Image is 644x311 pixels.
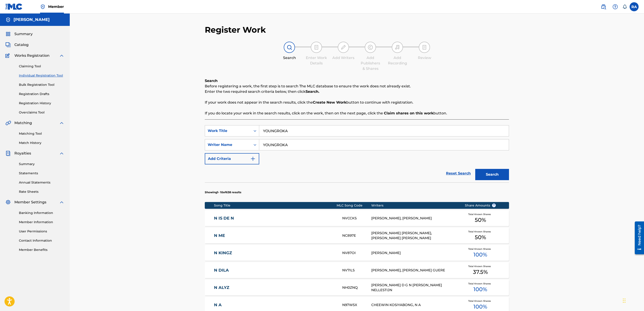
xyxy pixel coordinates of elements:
[342,268,371,273] div: NV7ILS
[205,111,509,116] p: If you do locate your work in the search results, click on the work, then on the next page, click...
[19,92,64,96] a: Registration Drafts
[250,156,256,161] img: 9d2ae6d4665cec9f34b9.svg
[623,294,626,307] div: Drag
[14,200,46,205] span: Member Settings
[371,203,458,208] div: Writers
[368,45,373,50] img: step indicator icon for Add Publishers & Shares
[386,55,409,66] div: Add Recording
[14,53,50,58] span: Works Registration
[5,53,11,58] img: Works Registration
[214,233,336,238] a: N ME
[214,302,336,308] a: N A
[465,203,496,208] span: Share Amounts
[342,250,371,256] div: NV87OI
[359,55,382,71] div: Add Publishers & Shares
[5,120,11,126] img: Matching
[19,131,64,136] a: Matching Tool
[208,128,248,134] div: Work Title
[59,53,64,58] img: expand
[413,55,436,61] div: Review
[19,110,64,115] a: Overclaims Tool
[59,200,64,205] img: expand
[492,204,496,207] span: ?
[473,251,487,259] span: 100 %
[612,4,618,9] img: help
[622,5,627,9] div: Notifications
[205,190,241,194] p: Showing 1 - 10 of 638 results
[306,89,319,94] strong: Search.
[371,250,458,256] div: [PERSON_NAME]
[59,151,64,156] img: expand
[475,233,486,241] span: 50 %
[214,203,337,208] div: Song Title
[475,169,509,180] button: Search
[5,31,11,37] img: Summary
[342,216,371,221] div: NVCCKS
[468,213,493,216] span: Total Known Shares
[314,45,319,50] img: step indicator icon for Enter Work Details
[5,42,11,48] img: Catalog
[205,89,509,94] p: Enter the two required search criteria below, then click
[5,17,11,23] img: Accounts
[468,299,493,303] span: Total Known Shares
[214,268,336,273] a: N DILA
[422,45,427,50] img: step indicator icon for Review
[19,238,64,243] a: Contact Information
[19,220,64,225] a: Member Information
[205,84,509,89] p: Before registering a work, the first step is to search The MLC database to ensure the work does n...
[371,268,458,273] div: [PERSON_NAME], [PERSON_NAME] GUERE
[14,120,32,126] span: Matching
[395,45,400,50] img: step indicator icon for Add Recording
[341,45,346,50] img: step indicator icon for Add Writers
[19,82,64,87] a: Bulk Registration Tool
[305,55,328,66] div: Enter Work Details
[40,4,45,9] img: Top Rightsholder
[468,247,493,251] span: Total Known Shares
[5,31,33,37] a: SummarySummary
[59,120,64,126] img: expand
[19,73,64,78] a: Individual Registration Tool
[5,3,23,10] img: MLC Logo
[205,100,509,105] p: If your work does not appear in the search results, click the button to continue with registration.
[205,125,509,182] form: Search Form
[208,142,248,148] div: Writer Name
[205,153,259,164] button: Add Criteria
[468,282,493,285] span: Total Known Shares
[621,289,644,311] iframe: Chat Widget
[601,4,606,9] img: search
[205,79,218,83] b: Search
[5,200,11,205] img: Member Settings
[599,2,608,11] a: Public Search
[214,216,336,221] a: N IS DE N
[14,42,29,48] span: Catalog
[468,265,493,268] span: Total Known Shares
[332,55,355,61] div: Add Writers
[14,17,50,22] h5: Randall Alston
[205,25,266,35] h2: Register Work
[19,247,64,252] a: Member Benefits
[19,171,64,176] a: Statements
[371,216,458,221] div: [PERSON_NAME], [PERSON_NAME]
[371,283,458,293] div: [PERSON_NAME] D G N [PERSON_NAME] NELLESTIJN
[313,100,346,104] strong: Create New Work
[473,268,488,276] span: 37.5 %
[630,2,639,11] div: User Menu
[14,31,33,37] span: Summary
[14,151,31,156] span: Royalties
[468,230,493,233] span: Total Known Shares
[19,162,64,166] a: Summary
[19,229,64,234] a: User Permissions
[214,250,336,256] a: N KINGZ
[371,231,458,241] div: [PERSON_NAME] [PERSON_NAME], [PERSON_NAME] [PERSON_NAME]
[371,302,458,308] div: CHEEWIN KOSIYABONG, N A
[5,151,11,156] img: Royalties
[19,141,64,145] a: Match History
[19,211,64,215] a: Banking Information
[19,189,64,194] a: Rate Sheets
[342,233,371,238] div: NC897E
[611,2,620,11] div: Help
[214,285,336,290] a: N ALYZ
